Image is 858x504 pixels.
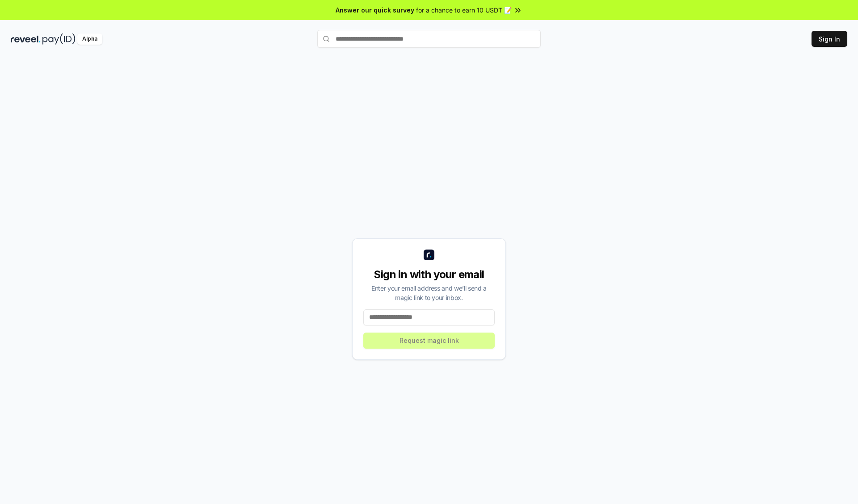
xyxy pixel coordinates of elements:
img: logo_small [424,250,434,260]
span: Answer our quick survey [336,5,414,15]
img: pay_id [42,33,76,45]
div: Sign in with your email [363,267,495,282]
div: Alpha [77,33,102,45]
button: Sign In [812,31,847,47]
div: Enter your email address and we’ll send a magic link to your inbox. [363,283,495,302]
img: reveel_dark [11,33,41,45]
span: for a chance to earn 10 USDT 📝 [416,5,512,15]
